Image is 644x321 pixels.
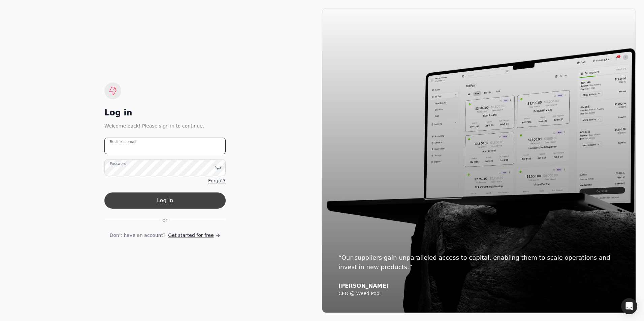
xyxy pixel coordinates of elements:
[104,192,226,209] button: Log in
[339,283,619,289] div: [PERSON_NAME]
[109,232,165,239] span: Don't have an account?
[168,232,214,239] span: Get started for free
[104,122,226,130] div: Welcome back! Please sign in to continue.
[168,232,220,239] a: Get started for free
[339,253,619,272] div: “Our suppliers gain unparalleled access to capital, enabling them to scale operations and invest ...
[104,107,226,118] div: Log in
[339,291,619,297] div: CEO @ Weed Pool
[208,177,226,184] a: Forgot?
[110,161,126,166] label: Password
[163,217,167,224] span: or
[110,139,136,144] label: Business email
[621,298,637,314] div: Open Intercom Messenger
